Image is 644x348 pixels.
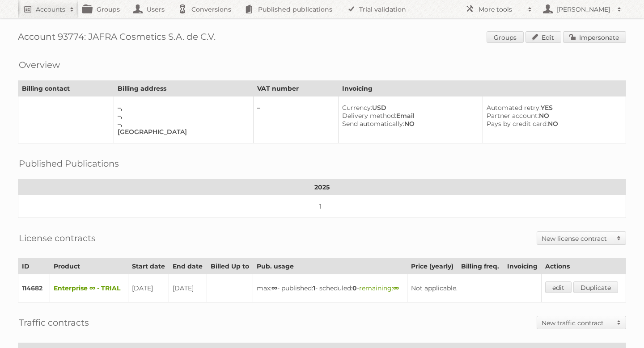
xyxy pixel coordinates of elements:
[313,284,315,292] strong: 1
[18,259,50,274] th: ID
[128,274,169,302] td: [DATE]
[18,81,114,96] th: Billing contact
[487,112,619,120] div: NO
[479,5,523,14] h2: More tools
[573,281,618,293] a: Duplicate
[542,259,626,274] th: Actions
[50,274,128,302] td: Enterprise ∞ - TRIAL
[542,234,612,243] h2: New license contract
[342,120,475,128] div: NO
[253,274,407,302] td: max: - published: - scheduled: -
[50,259,128,274] th: Product
[487,120,548,128] span: Pays by credit card:
[118,112,246,120] div: –,
[352,284,357,292] strong: 0
[545,281,572,293] a: edit
[169,259,207,274] th: End date
[18,180,626,195] th: 2025
[18,195,626,218] td: 1
[563,31,626,43] a: Impersonate
[118,120,246,128] div: –,
[19,157,119,170] h2: Published Publications
[525,31,561,43] a: Edit
[118,128,246,136] div: [GEOGRAPHIC_DATA]
[542,319,612,327] h2: New traffic contract
[555,5,613,14] h2: [PERSON_NAME]
[342,104,372,112] span: Currency:
[36,5,65,14] h2: Accounts
[393,284,399,292] strong: ∞
[612,316,626,329] span: Toggle
[407,274,541,302] td: Not applicable.
[19,58,60,71] h2: Overview
[342,120,404,128] span: Send automatically:
[503,259,541,274] th: Invoicing
[359,284,399,292] span: remaining:
[487,104,541,112] span: Automated retry:
[118,104,246,112] div: –,
[207,259,253,274] th: Billed Up to
[487,31,524,43] a: Groups
[19,231,96,245] h2: License contracts
[342,104,475,112] div: USD
[338,81,626,96] th: Invoicing
[407,259,457,274] th: Price (yearly)
[342,112,396,120] span: Delivery method:
[612,232,626,244] span: Toggle
[253,81,338,96] th: VAT number
[537,316,626,329] a: New traffic contract
[271,284,277,292] strong: ∞
[169,274,207,302] td: [DATE]
[537,232,626,244] a: New license contract
[18,274,50,302] td: 114682
[253,96,338,143] td: –
[458,259,503,274] th: Billing freq.
[18,31,626,45] h1: Account 93774: JAFRA Cosmetics S.A. de C.V.
[19,316,89,329] h2: Traffic contracts
[487,112,539,120] span: Partner account:
[253,259,407,274] th: Pub. usage
[487,104,619,112] div: YES
[342,112,475,120] div: Email
[114,81,253,96] th: Billing address
[487,120,619,128] div: NO
[128,259,169,274] th: Start date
